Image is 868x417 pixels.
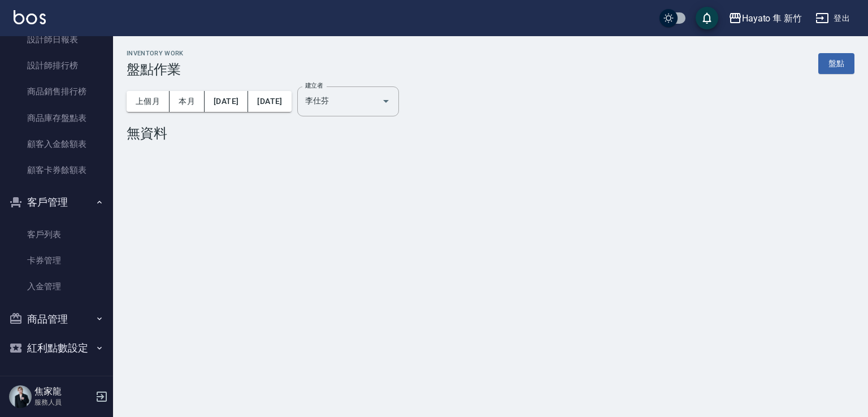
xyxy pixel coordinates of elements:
[377,92,395,110] button: Open
[5,131,108,157] a: 顧客入金餘額表
[305,81,323,90] label: 建立者
[5,305,108,334] button: 商品管理
[5,53,108,79] a: 設計師排行榜
[5,221,108,247] a: 客戶列表
[170,91,205,112] button: 本月
[127,50,184,57] h2: Inventory Work
[5,273,108,299] a: 入金管理
[5,79,108,105] a: 商品銷售排行榜
[5,157,108,183] a: 顧客卡券餘額表
[5,27,108,53] a: 設計師日報表
[9,385,32,408] img: Person
[5,188,108,217] button: 客戶管理
[811,8,854,29] button: 登出
[5,105,108,131] a: 商品庫存盤點表
[696,7,718,29] button: save
[724,7,806,30] button: Hayato 隼 新竹
[5,247,108,273] a: 卡券管理
[34,386,92,397] h5: 焦家龍
[5,333,108,363] button: 紅利點數設定
[127,91,170,112] button: 上個月
[248,91,291,112] button: [DATE]
[127,62,184,77] h3: 盤點作業
[205,91,248,112] button: [DATE]
[127,125,854,141] div: 無資料
[742,11,802,25] div: Hayato 隼 新竹
[14,10,46,24] img: Logo
[818,53,854,74] a: 盤點
[34,397,92,407] p: 服務人員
